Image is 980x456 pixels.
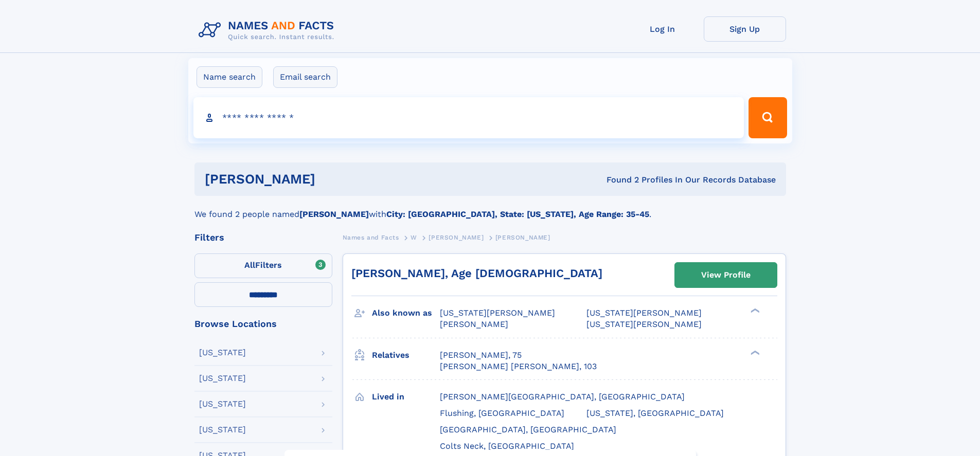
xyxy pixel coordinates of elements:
div: [US_STATE] [199,349,246,357]
span: Flushing, [GEOGRAPHIC_DATA] [440,408,564,418]
div: We found 2 people named with . [194,196,786,221]
a: Sign Up [704,16,786,42]
a: [PERSON_NAME] [429,231,484,244]
button: Search Button [749,97,787,138]
span: W [411,234,417,241]
a: View Profile [675,263,777,287]
a: [PERSON_NAME], 75 [440,350,522,361]
img: Logo Names and Facts [194,16,343,44]
span: [US_STATE][PERSON_NAME] [440,308,555,318]
span: [US_STATE][PERSON_NAME] [586,308,702,318]
span: [GEOGRAPHIC_DATA], [GEOGRAPHIC_DATA] [440,425,616,434]
div: View Profile [701,263,751,287]
b: [PERSON_NAME] [299,209,369,219]
div: Filters [194,233,332,242]
h3: Lived in [372,388,440,406]
h3: Also known as [372,304,440,322]
h3: Relatives [372,346,440,364]
label: Filters [194,253,332,278]
div: [US_STATE] [199,374,246,382]
h1: [PERSON_NAME] [205,173,461,186]
a: W [411,231,417,244]
a: Log In [621,16,704,42]
span: Colts Neck, [GEOGRAPHIC_DATA] [440,441,574,451]
span: [PERSON_NAME] [440,319,508,329]
a: [PERSON_NAME], Age [DEMOGRAPHIC_DATA] [351,267,602,280]
div: ❯ [748,349,760,356]
b: City: [GEOGRAPHIC_DATA], State: [US_STATE], Age Range: 35-45 [386,209,649,219]
a: Names and Facts [343,231,399,244]
div: [US_STATE] [199,400,246,408]
span: [PERSON_NAME] [429,234,484,241]
input: search input [193,97,744,138]
a: [PERSON_NAME] [PERSON_NAME], 103 [440,361,597,372]
span: [PERSON_NAME][GEOGRAPHIC_DATA], [GEOGRAPHIC_DATA] [440,392,685,402]
span: [US_STATE], [GEOGRAPHIC_DATA] [586,408,724,418]
span: [US_STATE][PERSON_NAME] [586,319,702,329]
div: ❯ [748,307,760,314]
div: [US_STATE] [199,426,246,434]
label: Name search [197,66,262,88]
label: Email search [273,66,337,88]
div: Browse Locations [194,319,332,329]
span: All [244,260,255,270]
div: Found 2 Profiles In Our Records Database [461,174,776,186]
span: [PERSON_NAME] [495,234,550,241]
